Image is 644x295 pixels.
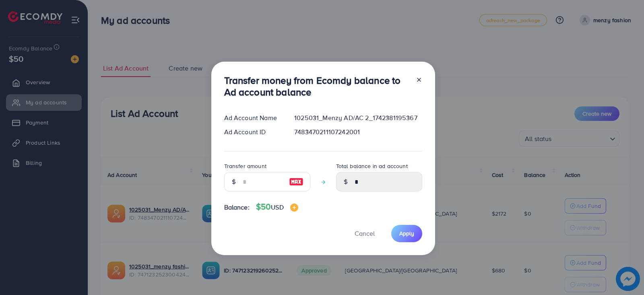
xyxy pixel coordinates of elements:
[218,127,288,137] div: Ad Account ID
[224,162,266,170] label: Transfer amount
[290,204,298,212] img: image
[391,225,422,242] button: Apply
[289,177,303,187] img: image
[224,75,409,98] h3: Transfer money from Ecomdy balance to Ad account balance
[288,127,428,137] div: 7483470211107242001
[345,225,385,242] button: Cancel
[218,113,288,123] div: Ad Account Name
[288,113,428,123] div: 1025031_Menzy AD/AC 2_1742381195367
[399,229,414,237] span: Apply
[256,202,298,212] h4: $50
[271,203,283,212] span: USD
[336,162,408,170] label: Total balance in ad account
[224,203,250,212] span: Balance:
[355,229,375,238] span: Cancel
